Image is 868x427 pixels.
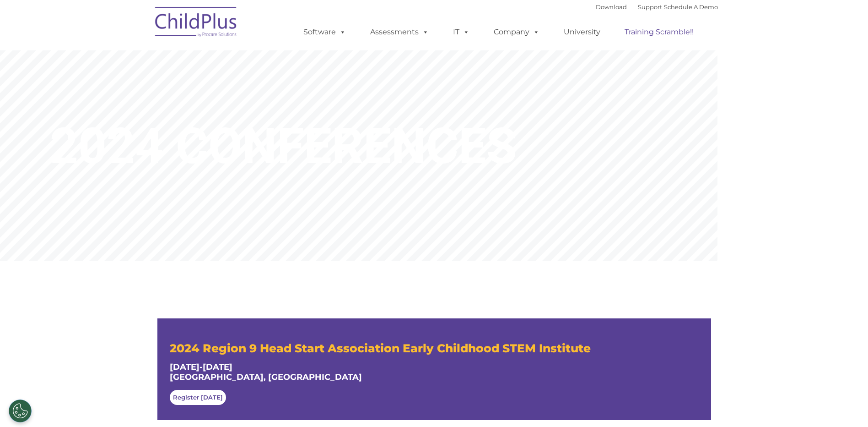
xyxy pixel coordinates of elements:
a: Download [596,3,627,11]
h4: [DATE]-[DATE] [GEOGRAPHIC_DATA], [GEOGRAPHIC_DATA] [170,362,699,382]
a: Schedule A Demo [664,3,718,11]
rs-layer: 2024 CONFERENCES [50,135,517,158]
a: Training Scramble!! [615,23,703,41]
a: IT [444,23,479,41]
img: ChildPlus by Procare Solutions [151,0,242,46]
a: Company [485,23,549,41]
a: Software [294,23,355,41]
button: Cookies Settings [9,400,32,422]
a: Assessments [361,23,438,41]
a: Register [DATE] [170,390,226,405]
h3: 2024 Region 9 Head Start Association Early Childhood STEM Institute [170,341,699,355]
a: Support [638,3,662,11]
font: | [596,3,718,11]
a: University [555,23,609,41]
